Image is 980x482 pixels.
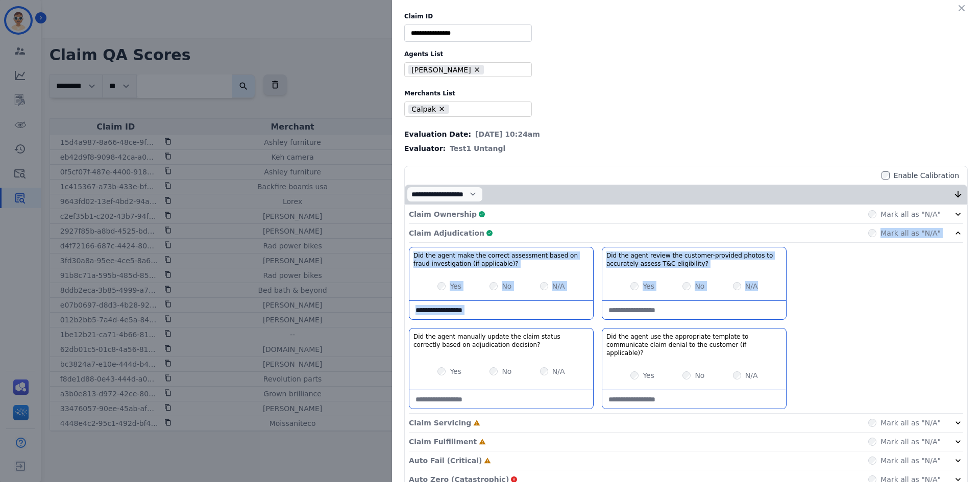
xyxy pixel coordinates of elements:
p: Claim Adjudication [409,228,484,238]
label: Mark all as "N/A" [880,418,941,428]
label: N/A [745,370,758,380]
label: Agents List [404,50,968,58]
p: Claim Ownership [409,209,477,219]
label: Yes [643,281,654,291]
label: Merchants List [404,89,968,97]
label: N/A [552,281,565,291]
label: Yes [643,370,654,380]
label: Mark all as "N/A" [880,228,941,238]
h3: Did the agent review the customer-provided photos to accurately assess T&C eligibility? [606,251,782,268]
div: Evaluator: [404,143,968,154]
ul: selected options [407,64,525,76]
label: Yes [450,281,461,291]
label: N/A [745,281,758,291]
div: Evaluation Date: [404,129,968,139]
label: No [502,281,511,291]
button: Remove Aleah Carroll [473,66,481,73]
label: Enable Calibration [894,170,959,181]
label: Mark all as "N/A" [880,437,941,447]
label: Mark all as "N/A" [880,209,941,219]
p: Claim Fulfillment [409,437,477,447]
span: [DATE] 10:24am [475,129,540,139]
p: Claim Servicing [409,418,471,428]
p: Auto Fail (Critical) [409,455,482,466]
li: Calpak [408,105,449,114]
label: No [695,370,704,380]
label: No [502,366,511,376]
label: Mark all as "N/A" [880,455,941,466]
h3: Did the agent use the appropriate template to communicate claim denial to the customer (if applic... [606,333,782,357]
label: No [695,281,704,291]
ul: selected options [407,103,525,115]
li: [PERSON_NAME] [408,65,484,74]
span: Test1 Untangl [450,143,505,154]
label: N/A [552,366,565,376]
label: Yes [450,366,461,376]
h3: Did the agent manually update the claim status correctly based on adjudication decision? [413,333,589,349]
label: Claim ID [404,12,968,20]
button: Remove Calpak [438,105,446,113]
h3: Did the agent make the correct assessment based on fraud investigation (if applicable)? [413,251,589,268]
